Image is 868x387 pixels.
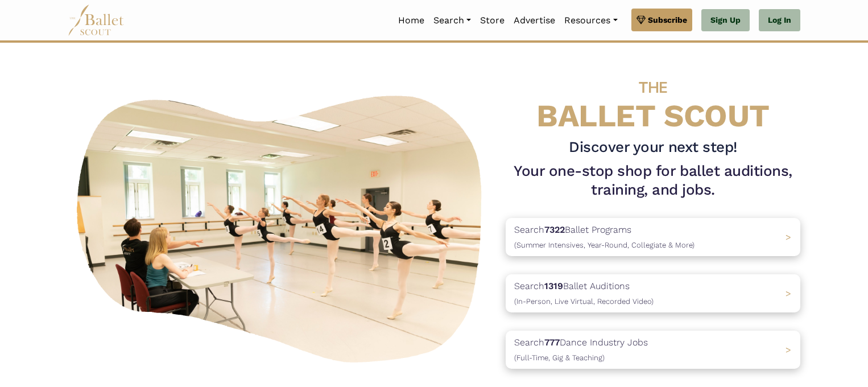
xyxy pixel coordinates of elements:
a: Subscribe [631,9,692,31]
h1: Your one-stop shop for ballet auditions, training, and jobs. [506,162,800,200]
span: (Full-Time, Gig & Teaching) [514,353,605,362]
h4: BALLET SCOUT [506,65,800,133]
span: THE [639,78,667,97]
img: gem.svg [636,14,646,26]
b: 777 [544,337,560,348]
img: A group of ballerinas talking to each other in a ballet studio [68,83,497,369]
a: Home [394,9,429,32]
span: > [786,232,791,242]
b: 7322 [544,224,565,235]
a: Store [476,9,509,32]
a: Search [429,9,476,32]
span: Subscribe [648,14,687,26]
h3: Discover your next step! [506,138,800,157]
a: Sign Up [701,9,750,32]
span: > [786,344,791,355]
a: Search1319Ballet Auditions(In-Person, Live Virtual, Recorded Video) > [506,274,800,312]
p: Search Dance Industry Jobs [514,335,648,364]
span: (Summer Intensives, Year-Round, Collegiate & More) [514,241,695,249]
span: (In-Person, Live Virtual, Recorded Video) [514,297,654,306]
p: Search Ballet Auditions [514,279,654,308]
b: 1319 [544,281,563,291]
a: Log In [759,9,800,32]
a: Advertise [509,9,560,32]
p: Search Ballet Programs [514,223,695,252]
a: Search777Dance Industry Jobs(Full-Time, Gig & Teaching) > [506,331,800,369]
a: Search7322Ballet Programs(Summer Intensives, Year-Round, Collegiate & More)> [506,218,800,256]
span: > [786,288,791,299]
a: Resources [560,9,622,32]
